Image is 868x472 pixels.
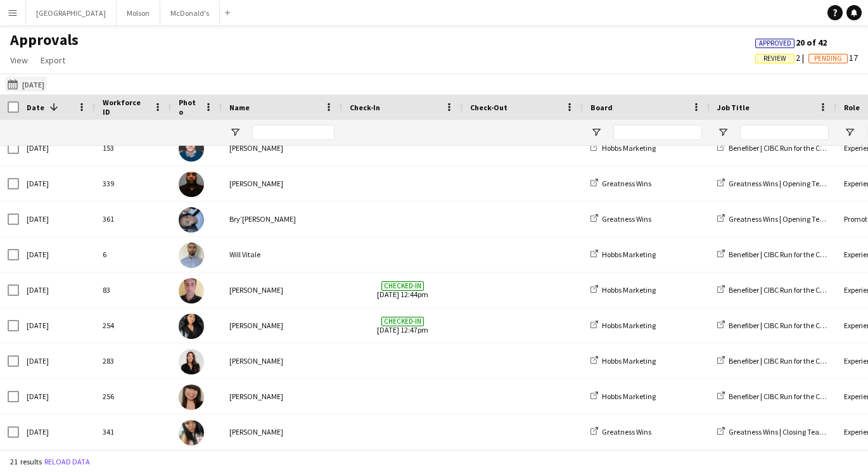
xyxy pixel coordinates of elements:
[222,414,342,449] div: [PERSON_NAME]
[814,54,842,63] span: Pending
[252,125,335,140] input: Name Filter Input
[95,308,171,343] div: 254
[117,1,160,25] button: Molson
[602,427,651,437] span: Greatness Wins
[602,143,656,153] span: Hobbs Marketing
[222,166,342,201] div: [PERSON_NAME]
[717,103,750,112] span: Job Title
[350,103,380,112] span: Check-In
[222,131,342,165] div: [PERSON_NAME]
[729,356,831,366] span: Benefiber | CIBC Run for the Cure
[844,103,860,112] span: Role
[729,250,831,259] span: Benefiber | CIBC Run for the Cure
[179,420,204,445] img: Terri Davis
[5,52,33,68] a: View
[602,356,656,366] span: Hobbs Marketing
[602,321,656,330] span: Hobbs Marketing
[729,321,831,330] span: Benefiber | CIBC Run for the Cure
[95,414,171,449] div: 341
[35,52,70,68] a: Export
[729,214,857,224] span: Greatness Wins | Opening Team | Week 1
[95,237,171,272] div: 6
[717,179,857,188] a: Greatness Wins | Opening Team | Week 1
[222,379,342,414] div: [PERSON_NAME]
[229,127,241,138] button: Open Filter Menu
[381,317,424,326] span: Checked-in
[19,272,95,307] div: [DATE]
[717,127,729,138] button: Open Filter Menu
[222,201,342,236] div: Bry’[PERSON_NAME]
[179,349,204,374] img: Angelique Maingot
[808,52,858,63] span: 17
[179,243,204,268] img: Will Vitale
[222,308,342,343] div: [PERSON_NAME]
[95,379,171,414] div: 256
[602,392,656,401] span: Hobbs Marketing
[19,308,95,343] div: [DATE]
[590,427,651,437] a: Greatness Wins
[95,201,171,236] div: 361
[179,207,204,233] img: Bry’ori Holland
[590,285,656,295] a: Hobbs Marketing
[590,179,651,188] a: Greatness Wins
[729,392,831,401] span: Benefiber | CIBC Run for the Cure
[19,166,95,201] div: [DATE]
[95,131,171,165] div: 153
[590,127,602,138] button: Open Filter Menu
[729,427,853,437] span: Greatness Wins | Closing Team | Week 1
[179,385,204,410] img: Kate Gecolea
[590,321,656,330] a: Hobbs Marketing
[717,214,857,224] a: Greatness Wins | Opening Team | Week 1
[27,103,44,112] span: Date
[179,278,204,303] img: Adam Alberts
[229,103,250,112] span: Name
[717,285,831,295] a: Benefiber | CIBC Run for the Cure
[590,103,613,112] span: Board
[103,98,148,117] span: Workforce ID
[590,143,656,153] a: Hobbs Marketing
[95,343,171,378] div: 283
[763,54,786,63] span: Review
[755,37,827,48] span: 20 of 42
[179,172,204,197] img: Phillip Bobbitt
[381,281,424,291] span: Checked-in
[222,237,342,272] div: Will Vitale
[759,39,791,48] span: Approved
[844,127,855,138] button: Open Filter Menu
[590,214,651,224] a: Greatness Wins
[590,356,656,366] a: Hobbs Marketing
[5,77,47,92] button: [DATE]
[10,54,28,66] span: View
[470,103,507,112] span: Check-Out
[350,308,455,343] span: [DATE] 12:47pm
[717,392,831,401] a: Benefiber | CIBC Run for the Cure
[95,272,171,307] div: 83
[179,136,204,162] img: George Haralabaopoulos
[602,285,656,295] span: Hobbs Marketing
[19,379,95,414] div: [DATE]
[19,343,95,378] div: [DATE]
[729,179,857,188] span: Greatness Wins | Opening Team | Week 1
[590,392,656,401] a: Hobbs Marketing
[755,52,808,63] span: 2
[179,98,199,117] span: Photo
[19,237,95,272] div: [DATE]
[350,272,455,307] span: [DATE] 12:44pm
[160,1,220,25] button: McDonald's
[717,356,831,366] a: Benefiber | CIBC Run for the Cure
[729,143,831,153] span: Benefiber | CIBC Run for the Cure
[42,455,93,469] button: Reload data
[729,285,831,295] span: Benefiber | CIBC Run for the Cure
[222,272,342,307] div: [PERSON_NAME]
[602,179,651,188] span: Greatness Wins
[613,125,702,140] input: Board Filter Input
[602,250,656,259] span: Hobbs Marketing
[717,250,831,259] a: Benefiber | CIBC Run for the Cure
[19,201,95,236] div: [DATE]
[179,314,204,339] img: Yvonne Diaz Vasquez
[41,54,65,66] span: Export
[26,1,117,25] button: [GEOGRAPHIC_DATA]
[602,214,651,224] span: Greatness Wins
[95,166,171,201] div: 339
[717,321,831,330] a: Benefiber | CIBC Run for the Cure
